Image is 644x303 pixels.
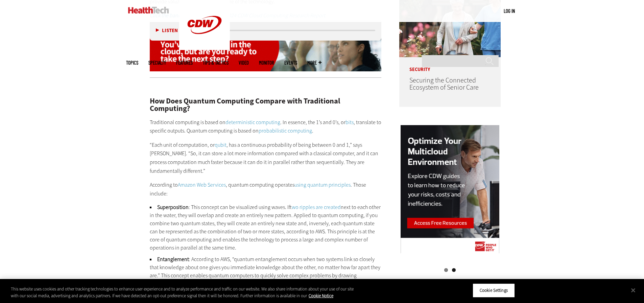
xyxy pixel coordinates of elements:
a: Events [284,60,297,65]
span: Specialty [148,60,166,65]
strong: Entanglement [157,256,189,263]
a: probabilistic computing [259,127,312,134]
a: Features [176,60,193,65]
p: “Each unit of computation, or , has a continuous probability of being between 0 and 1,” says [PER... [150,141,382,175]
li: : According to AWS, “quantum entanglement occurs when two systems link so closely that knowledge ... [150,255,382,288]
a: 1 [444,268,448,272]
a: two ripples are created [292,204,341,211]
p: Security [399,57,501,72]
button: Close [626,283,641,298]
li: : This concept can be visualized using waves. If next to each other in the water, they will overl... [150,203,382,252]
p: According to , quantum computing operates . Those include: [150,181,382,198]
a: using quantum principles [294,181,351,188]
div: This website uses cookies and other tracking technologies to enhance user experience and to analy... [11,286,354,299]
a: MonITor [259,60,274,65]
a: bits [345,119,354,126]
button: Cookie Settings [473,283,515,298]
a: Securing the Connected Ecosystem of Senior Care [409,76,479,92]
p: Traditional computing is based on . In essence, the 1’s and 0’s, or , translate to specific outpu... [150,118,382,135]
a: Amazon Web Services [178,181,226,188]
div: User menu [504,7,515,15]
span: Topics [126,60,138,65]
a: 2 [452,268,456,272]
img: multicloud management right rail [401,125,499,255]
a: qubit [215,141,226,148]
a: CDW [179,45,230,52]
a: Tips & Tactics [203,60,229,65]
strong: Superposition [157,204,189,211]
a: More information about your privacy [309,293,333,299]
a: Log in [504,8,515,14]
h2: How Does Quantum Computing Compare with Traditional Computing? [150,97,382,113]
a: deterministic computing [225,119,280,126]
span: More [307,60,321,65]
img: Home [128,7,169,14]
a: Video [239,60,249,65]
